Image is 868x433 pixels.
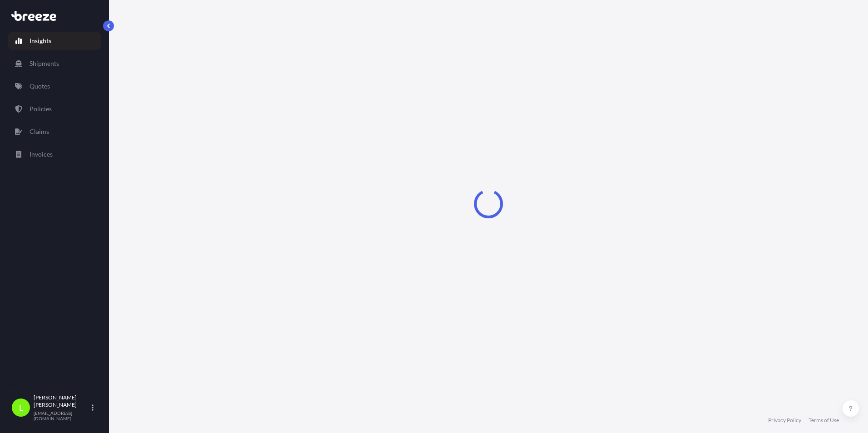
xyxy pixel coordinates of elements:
a: Terms of Use [809,417,839,424]
a: Privacy Policy [768,417,801,424]
p: Invoices [30,150,53,159]
p: Claims [30,127,49,136]
a: Invoices [8,145,101,163]
p: Shipments [30,59,59,68]
a: Shipments [8,54,101,73]
p: [EMAIL_ADDRESS][DOMAIN_NAME] [34,410,90,421]
p: Quotes [30,82,50,91]
p: Policies [30,104,52,113]
a: Insights [8,32,101,50]
a: Claims [8,123,101,141]
p: Insights [30,36,51,45]
a: Quotes [8,77,101,95]
p: [PERSON_NAME] [PERSON_NAME] [34,394,90,408]
span: L [19,403,23,412]
a: Policies [8,100,101,118]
